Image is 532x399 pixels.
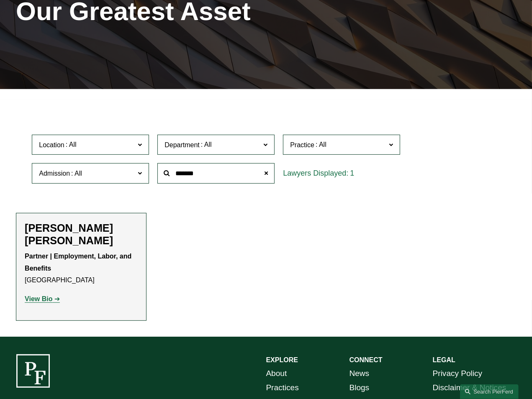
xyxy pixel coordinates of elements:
a: Disclaimer & Notices [433,381,506,395]
a: About [266,366,287,381]
a: News [350,366,370,381]
span: Location [39,141,64,148]
span: 1 [350,169,354,177]
p: [GEOGRAPHIC_DATA] [25,251,138,286]
strong: Partner | Employment, Labor, and Benefits [25,253,134,272]
strong: View Bio [25,295,52,302]
h2: [PERSON_NAME] [PERSON_NAME] [25,222,138,247]
span: Admission [39,170,70,177]
strong: CONNECT [350,356,383,363]
strong: LEGAL [433,356,455,363]
span: Practice [290,141,314,148]
a: Blogs [350,381,370,395]
a: Privacy Policy [433,366,483,381]
strong: EXPLORE [266,356,298,363]
a: Search this site [460,384,519,399]
span: Department [164,141,200,148]
a: Practices [266,381,299,395]
a: View Bio [25,295,60,302]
